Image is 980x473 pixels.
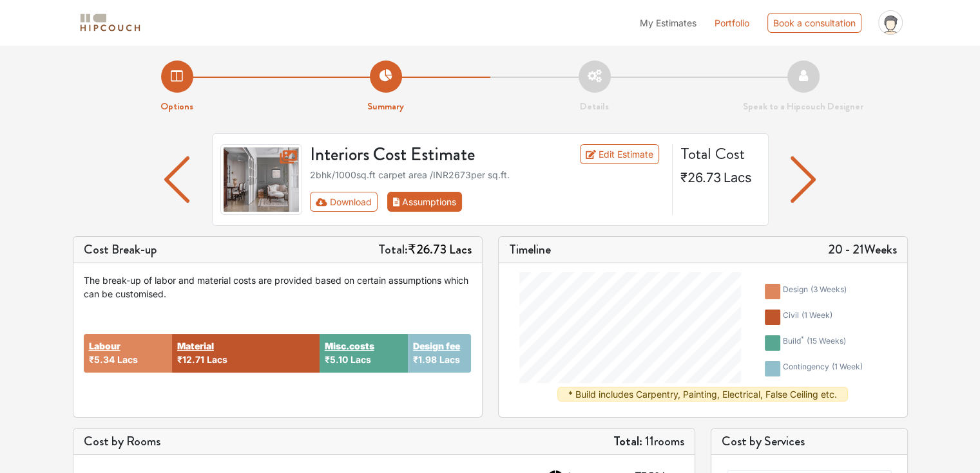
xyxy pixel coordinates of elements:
span: ₹5.10 [325,354,348,365]
img: logo-horizontal.svg [78,12,142,34]
h5: 11 rooms [613,434,684,449]
strong: Total: [613,432,642,450]
img: arrow left [791,156,816,203]
span: ₹26.73 [680,170,721,185]
button: Misc.costs [325,339,374,353]
div: civil [783,310,832,325]
strong: Details [580,99,609,113]
span: ( 15 weeks ) [807,336,846,346]
h5: Cost by Rooms [84,434,160,449]
span: Lacs [449,240,472,259]
div: * Build includes Carpentry, Painting, Electrical, False Ceiling etc. [557,387,848,402]
strong: Speak to a Hipcouch Designer [743,99,863,113]
span: My Estimates [640,17,697,28]
img: arrow left [164,156,189,203]
button: Download [310,192,378,212]
div: build [783,335,846,351]
span: Lacs [207,354,227,365]
a: Portfolio [715,16,749,30]
button: Assumptions [387,192,463,212]
span: ₹1.98 [413,354,437,365]
a: Edit Estimate [580,144,659,164]
span: ₹26.73 [408,240,447,259]
span: Lacs [724,170,752,185]
span: ( 1 week ) [802,310,832,320]
strong: Summary [367,99,404,113]
h3: Interiors Cost Estimate [302,144,548,166]
div: Toolbar with button groups [310,192,664,212]
span: Lacs [439,354,460,365]
h4: Total Cost [680,144,758,163]
div: First group [310,192,472,212]
button: Labour [89,339,120,353]
div: 2bhk / 1000 sq.ft carpet area /INR 2673 per sq.ft. [310,168,664,181]
h5: Cost Break-up [84,242,157,257]
h5: Timeline [509,242,551,257]
button: Design fee [413,339,460,353]
div: design [783,284,847,299]
h5: Total: [378,242,472,257]
span: Lacs [117,354,138,365]
button: Material [177,339,214,353]
div: The break-up of labor and material costs are provided based on certain assumptions which can be c... [84,274,472,301]
span: ( 1 week ) [832,362,863,371]
span: ₹5.34 [89,354,115,365]
img: gallery [220,144,303,215]
h5: 20 - 21 Weeks [828,242,897,257]
div: contingency [783,361,863,376]
div: Book a consultation [767,13,861,33]
span: Lacs [351,354,371,365]
span: ₹12.71 [177,354,204,365]
h5: Cost by Services [722,434,897,449]
span: logo-horizontal.svg [78,8,142,37]
span: ( 3 weeks ) [811,284,847,294]
strong: Options [160,99,193,113]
